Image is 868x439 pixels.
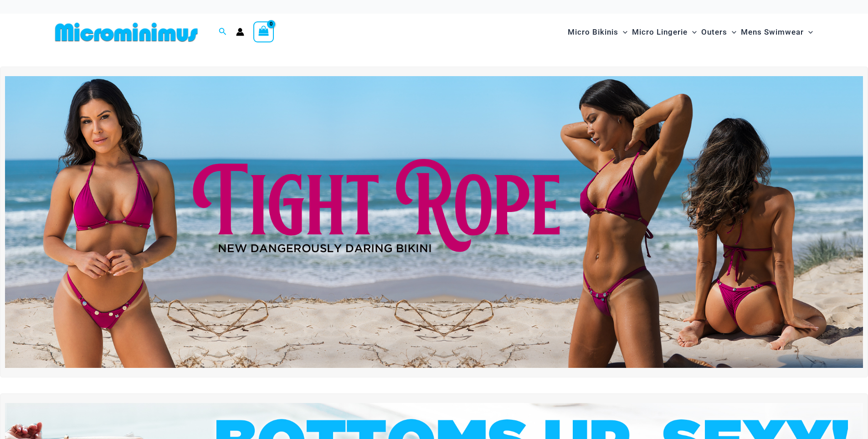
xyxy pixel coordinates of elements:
[219,26,227,38] a: Search icon link
[699,18,739,46] a: OutersMenu ToggleMenu Toggle
[236,28,244,36] a: Account icon link
[804,21,813,44] span: Menu Toggle
[564,17,817,47] nav: Site Navigation
[688,21,697,44] span: Menu Toggle
[727,21,736,44] span: Menu Toggle
[565,18,630,46] a: Micro BikinisMenu ToggleMenu Toggle
[253,21,274,42] a: View Shopping Cart, empty
[618,21,627,44] span: Menu Toggle
[5,76,863,368] img: Tight Rope Pink Bikini
[701,21,727,44] span: Outers
[632,21,688,44] span: Micro Lingerie
[51,22,201,42] img: MM SHOP LOGO FLAT
[739,18,815,46] a: Mens SwimwearMenu ToggleMenu Toggle
[741,21,804,44] span: Mens Swimwear
[630,18,699,46] a: Micro LingerieMenu ToggleMenu Toggle
[568,21,618,44] span: Micro Bikinis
